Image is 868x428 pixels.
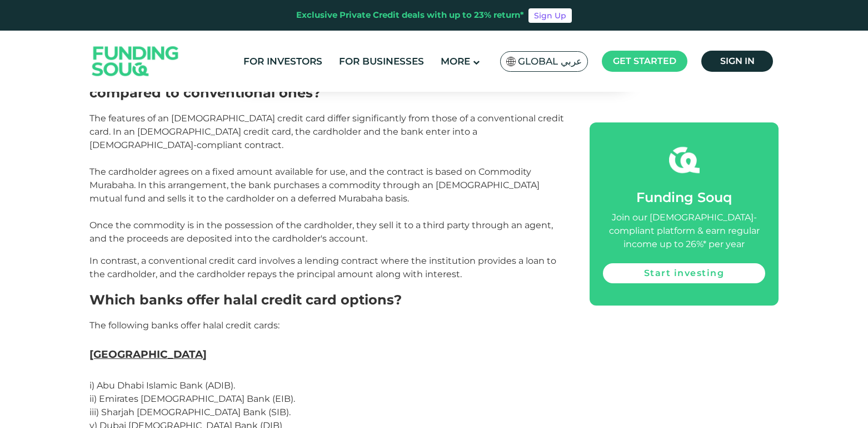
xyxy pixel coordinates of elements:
[89,407,291,417] span: iii) Sharjah [DEMOGRAPHIC_DATA] Bank (SIB).
[603,263,765,283] a: Start investing
[89,65,516,101] span: What are the features of [DEMOGRAPHIC_DATA] credit cards compared to conventional ones?
[89,255,556,279] span: In contrast, a conventional credit card involves a lending contract where the institution provide...
[613,56,676,66] span: Get started
[336,52,427,71] a: For Businesses
[506,57,516,66] img: SA Flag
[669,145,700,175] img: fsicon
[518,55,582,68] span: Global عربي
[528,8,572,23] a: Sign Up
[296,9,524,22] div: Exclusive Private Credit deals with up to 23% return*
[603,211,765,251] div: Join our [DEMOGRAPHIC_DATA]-compliant platform & earn regular income up to 26%* per year
[89,320,280,331] span: The following banks offer halal credit cards:
[89,393,295,404] span: ii) Emirates [DEMOGRAPHIC_DATA] Bank (EIB).
[89,348,207,361] span: [GEOGRAPHIC_DATA]
[720,56,755,66] span: Sign in
[636,189,732,205] span: Funding Souq
[89,380,235,391] span: i) Abu Dhabi Islamic Bank (ADIB).
[89,113,564,244] span: The features of an [DEMOGRAPHIC_DATA] credit card differ significantly from those of a convention...
[441,56,470,67] span: More
[701,51,773,72] a: Sign in
[89,292,402,308] span: Which banks offer halal credit card options?
[241,52,325,71] a: For Investors
[81,33,190,90] img: Logo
